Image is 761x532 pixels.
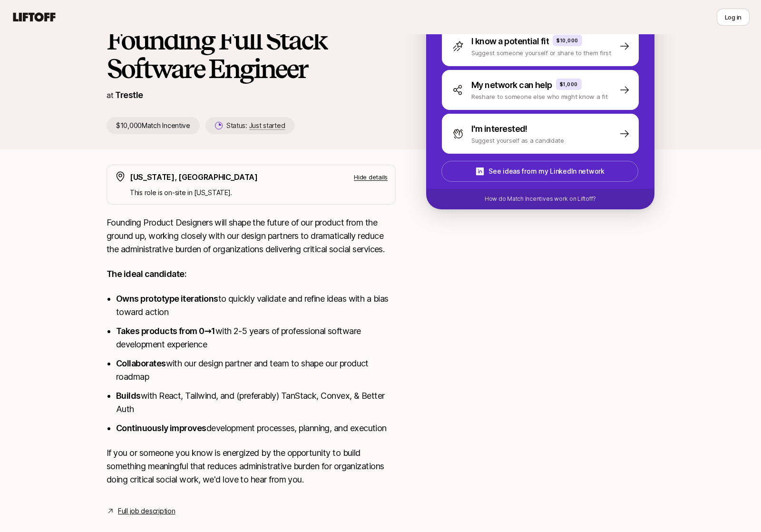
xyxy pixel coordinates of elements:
button: Log in [717,9,750,26]
p: Suggest someone yourself or share to them first [471,48,611,58]
li: to quickly validate and refine ideas with a bias toward action [116,292,396,319]
p: Reshare to someone else who might know a fit [471,92,608,101]
a: Trestle [115,90,143,100]
p: $10,000 [556,37,578,44]
p: My network can help [471,79,552,92]
p: Hide details [354,172,388,182]
span: Just started [249,121,285,130]
strong: Builds [116,391,141,401]
p: $10,000 Match Incentive [107,117,200,134]
p: If you or someone you know is energized by the opportunity to build something meaningful that red... [107,446,396,486]
p: Suggest yourself as a candidate [471,136,564,145]
strong: Collaborates [116,358,166,368]
p: $1,000 [560,80,578,88]
p: I know a potential fit [471,35,549,48]
p: See ideas from my LinkedIn network [488,166,604,177]
button: See ideas from my LinkedIn network [441,161,638,182]
p: I'm interested! [471,122,527,136]
li: development processes, planning, and execution [116,422,396,435]
strong: Takes products from 0→1 [116,326,215,336]
p: Founding Product Designers will shape the future of our product from the ground up, working close... [107,216,396,256]
li: with our design partner and team to shape our product roadmap [116,357,396,384]
p: This role is on-site in [US_STATE]. [130,187,388,198]
p: [US_STATE], [GEOGRAPHIC_DATA] [130,171,258,183]
strong: Continuously improves [116,423,206,433]
li: with React, Tailwind, and (preferably) TanStack, Convex, & Better Auth [116,389,396,416]
li: with 2-5 years of professional software development experience [116,325,396,351]
p: at [107,89,113,101]
a: Full job description [118,505,175,517]
strong: The ideal candidate: [107,269,186,279]
strong: Owns prototype iterations [116,294,218,304]
h1: Founding Full Stack Software Engineer [107,26,396,83]
p: How do Match Incentives work on Liftoff? [485,195,596,203]
p: Status: [226,120,285,131]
